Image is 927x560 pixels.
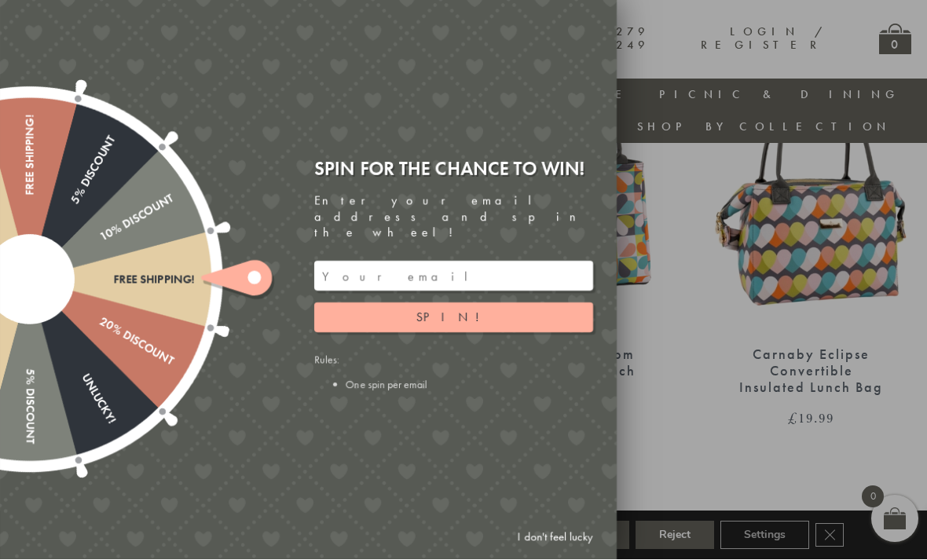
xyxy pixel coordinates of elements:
div: 10% Discount [26,192,175,286]
div: Enter your email address and spin the wheel! [314,193,593,242]
div: Rules: [314,353,593,392]
li: One spin per email [346,378,593,392]
span: Spin! [416,309,491,326]
div: Spin for the chance to win! [314,157,593,181]
a: I don't feel lucky [510,523,601,552]
div: Unlucky! [24,276,118,426]
div: Free shipping! [30,273,195,287]
div: 5% Discount [24,134,118,283]
button: Spin! [314,303,593,333]
div: 5% Discount [23,280,36,445]
div: 20% Discount [26,274,175,368]
div: Free shipping! [23,115,36,280]
input: Your email [314,262,593,291]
